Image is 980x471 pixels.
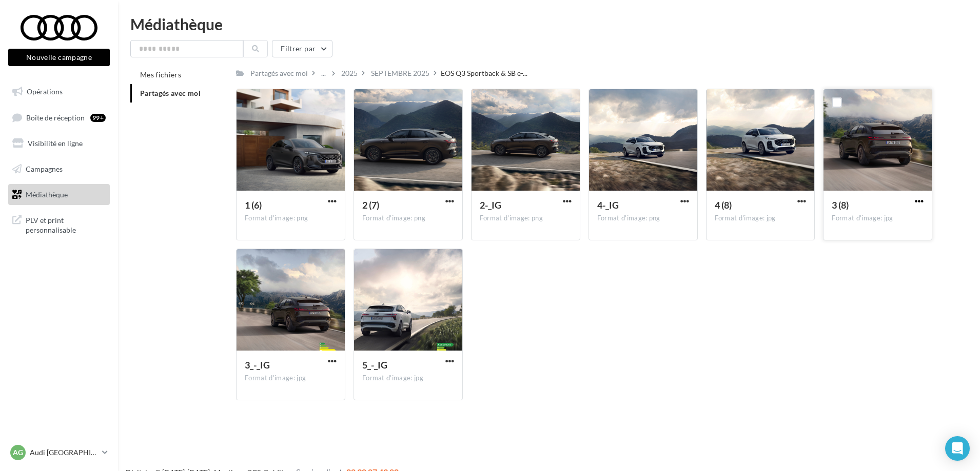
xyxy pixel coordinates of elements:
span: Opérations [27,87,63,96]
div: Format d'image: png [245,214,337,223]
p: Audi [GEOGRAPHIC_DATA] [30,447,98,458]
div: Format d'image: png [362,214,454,223]
a: Campagnes [6,158,112,180]
span: Médiathèque [26,190,68,198]
div: Médiathèque [130,16,968,32]
span: 2 (7) [362,199,379,211]
a: Boîte de réception99+ [6,107,112,129]
a: PLV et print personnalisable [6,209,112,239]
span: 3 (8) [832,199,849,211]
span: 3_-_IG [245,359,270,371]
a: AG Audi [GEOGRAPHIC_DATA] [8,443,110,462]
span: PLV et print personnalisable [26,213,106,235]
button: Nouvelle campagne [8,49,110,66]
div: Format d'image: jpg [832,214,924,223]
div: Format d'image: png [597,214,689,223]
a: Visibilité en ligne [6,133,112,154]
button: Filtrer par [272,40,332,57]
div: Format d'image: jpg [245,374,337,383]
span: Partagés avec moi [140,89,201,97]
span: Visibilité en ligne [28,139,83,148]
div: Open Intercom Messenger [945,436,970,461]
span: 4-_IG [597,199,619,211]
span: Boîte de réception [26,113,85,121]
div: SEPTEMBRE 2025 [371,68,429,78]
span: EOS Q3 Sportback & SB e-... [441,68,527,78]
a: Opérations [6,81,112,103]
span: 4 (8) [715,199,732,211]
div: 2025 [341,68,358,78]
span: AG [13,447,23,458]
span: 5_-_IG [362,359,387,371]
div: Format d'image: jpg [715,214,807,223]
span: 2-_IG [480,199,501,211]
span: Campagnes [26,165,63,173]
span: Mes fichiers [140,70,181,79]
div: Format d'image: png [480,214,572,223]
div: ... [319,66,328,80]
div: Partagés avec moi [250,68,308,78]
a: Médiathèque [6,184,112,206]
div: 99+ [90,114,106,122]
div: Format d'image: jpg [362,374,454,383]
span: 1 (6) [245,199,262,211]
